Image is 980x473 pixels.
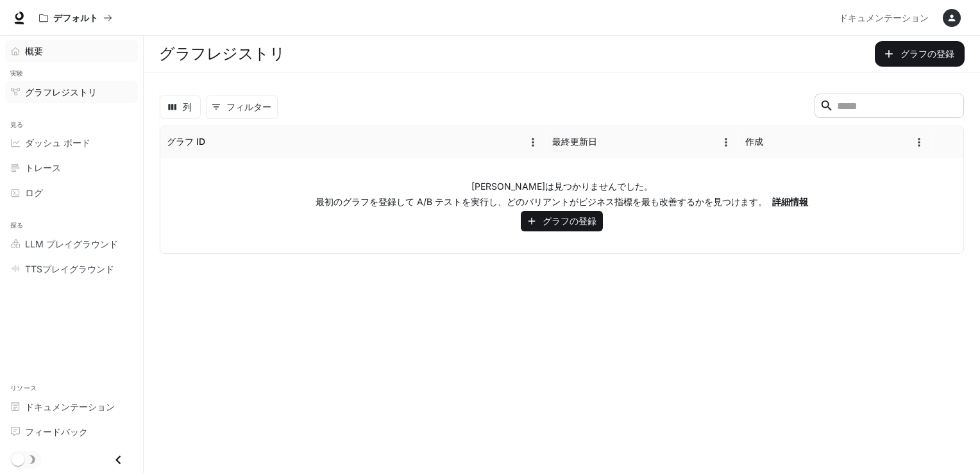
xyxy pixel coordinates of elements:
[207,133,226,152] button: ソート
[206,95,278,119] button: フィルターを表示
[5,81,138,103] a: グラフレジストリ
[25,85,97,99] span: グラフレジストリ
[25,262,114,276] span: TTSプレイグラウンド
[160,95,201,119] button: 列の選択
[552,136,597,148] div: 最終更新日
[5,131,138,154] a: ダッシュ ボード
[104,447,133,473] button: 閉じる引き出し
[815,94,964,120] div: 捜索
[772,196,808,207] a: 詳細情報
[5,420,138,443] a: フィードバック
[521,211,603,232] button: グラフの登録
[33,5,118,31] button: すべてのワークスペース
[316,195,808,208] p: 最初のグラフを登録して A/B テストを実行し、どのバリアントがビジネス指標を最も改善するかを見つけます。
[471,180,653,193] p: [PERSON_NAME]は見つかりませんでした。
[765,133,784,152] button: ソート
[839,10,929,26] span: ドキュメンテーション
[167,136,205,148] div: グラフ ID
[25,400,115,413] span: ドキュメンテーション
[875,41,965,67] button: グラフの登録
[543,213,596,229] font: グラフの登録
[745,136,763,148] div: 作成
[226,99,271,115] font: フィルター
[834,5,934,31] a: ドキュメンテーション
[909,133,929,152] button: メニュー
[25,186,43,199] span: ログ
[900,46,954,62] font: グラフの登録
[25,237,118,251] span: LLM プレイグラウンド
[25,425,88,438] span: フィードバック
[5,233,138,255] a: LLM プレイグラウンド
[5,395,138,418] a: ドキュメンテーション
[25,44,43,58] span: 概要
[12,452,24,466] span: ダークモードの切り替え
[716,133,736,152] button: メニュー
[183,99,192,115] font: 列
[5,181,138,204] a: ログ
[25,136,90,149] span: ダッシュ ボード
[5,258,138,280] a: TTSプレイグラウンド
[159,41,285,67] h1: グラフレジストリ
[25,161,61,174] span: トレース
[523,133,543,152] button: メニュー
[5,156,138,179] a: トレース
[598,133,618,152] button: ソート
[5,40,138,62] a: 概要
[53,13,98,24] p: デフォルト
